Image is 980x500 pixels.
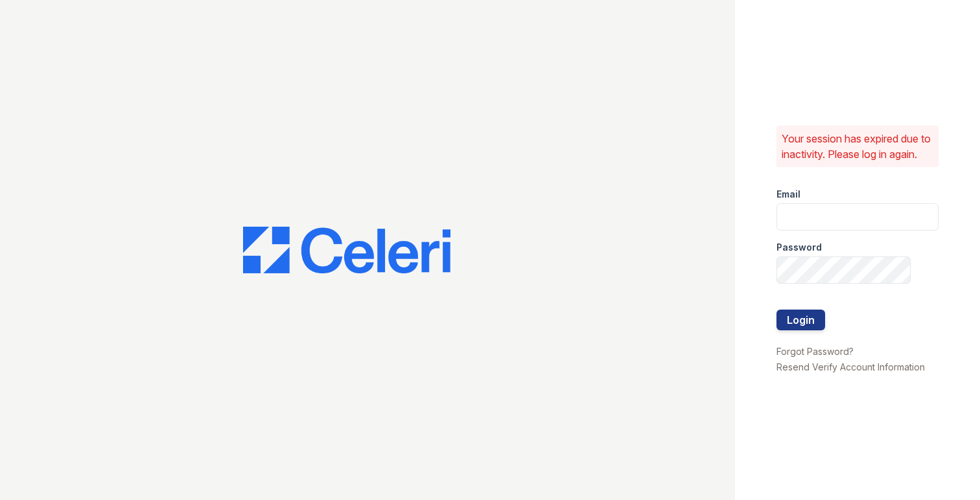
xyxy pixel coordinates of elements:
a: Resend Verify Account Information [776,361,925,372]
button: Login [776,310,825,330]
label: Email [776,188,800,201]
a: Forgot Password? [776,346,854,357]
img: CE_Logo_Blue-a8612792a0a2168367f1c8372b55b34899dd931a85d93a1a3d3e32e68fde9ad4.png [243,227,450,273]
p: Your session has expired due to inactivity. Please log in again. [782,131,933,162]
label: Password [776,241,822,254]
